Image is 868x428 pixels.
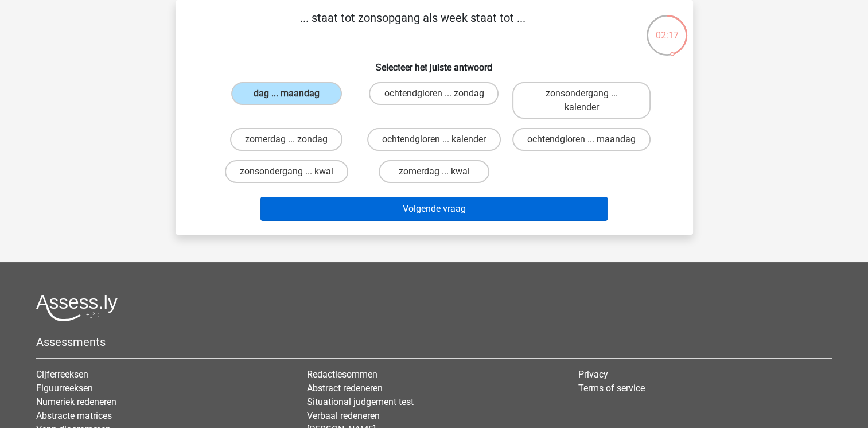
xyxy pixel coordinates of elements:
label: zonsondergang ... kalender [512,82,651,119]
a: Numeriek redeneren [36,396,116,407]
a: Redactiesommen [307,369,377,380]
a: Terms of service [578,383,645,394]
img: Assessly logo [36,294,118,321]
label: zomerdag ... zondag [230,128,342,151]
a: Abstracte matrices [36,410,112,421]
label: dag ... maandag [231,82,342,105]
label: ochtendgloren ... kalender [367,128,501,151]
h5: Assessments [36,335,832,349]
a: Situational judgement test [307,396,414,407]
button: Volgende vraag [260,197,608,221]
a: Figuurreeksen [36,383,93,394]
label: ochtendgloren ... maandag [512,128,651,151]
a: Verbaal redeneren [307,410,380,421]
h6: Selecteer het juiste antwoord [194,53,675,73]
label: ochtendgloren ... zondag [369,82,499,105]
label: zonsondergang ... kwal [225,160,348,183]
p: ... staat tot zonsopgang als week staat tot ... [194,9,632,44]
div: 02:17 [645,14,688,42]
a: Privacy [578,369,608,380]
a: Abstract redeneren [307,383,383,394]
label: zomerdag ... kwal [379,160,489,183]
a: Cijferreeksen [36,369,88,380]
